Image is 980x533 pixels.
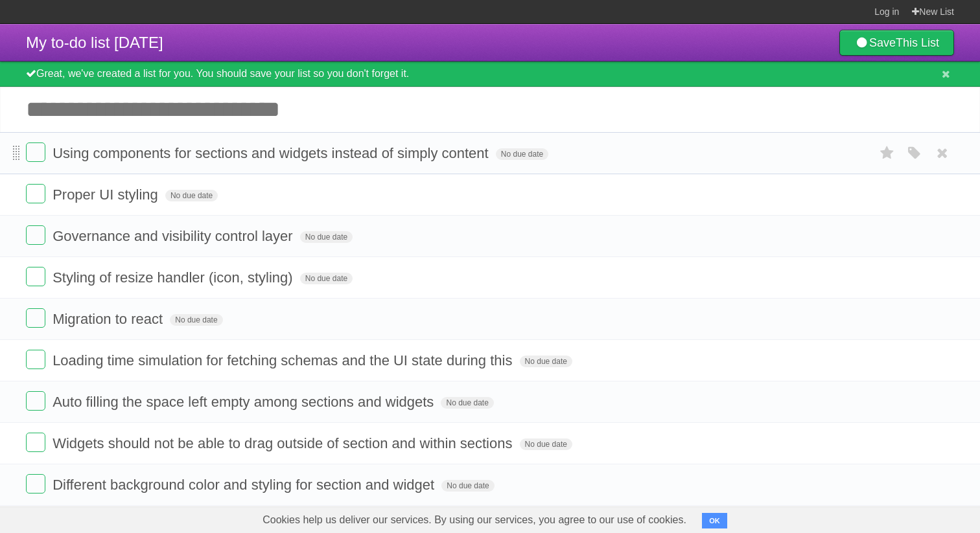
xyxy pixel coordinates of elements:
[250,507,699,533] span: Cookies help us deliver our services. By using our services, you agree to our use of cookies.
[26,308,45,328] label: Done
[520,356,572,367] span: No due date
[165,190,218,201] span: No due date
[300,273,353,284] span: No due date
[26,350,45,369] label: Done
[26,267,45,286] label: Done
[52,269,296,286] span: Styling of resize handler (icon, styling)
[441,480,494,492] span: No due date
[52,394,437,410] span: Auto filling the space left empty among sections and widgets
[26,225,45,245] label: Done
[875,142,900,164] label: Star task
[26,34,163,51] span: My to-do list [DATE]
[896,36,939,49] b: This List
[170,314,222,326] span: No due date
[26,184,45,203] label: Done
[52,187,161,203] span: Proper UI styling
[26,433,45,452] label: Done
[52,352,515,369] span: Loading time simulation for fetching schemas and the UI state during this
[496,148,548,160] span: No due date
[520,438,572,450] span: No due date
[52,311,166,327] span: Migration to react
[300,231,353,243] span: No due date
[26,474,45,493] label: Done
[26,391,45,411] label: Done
[702,513,727,528] button: OK
[52,435,515,451] span: Widgets should not be able to drag outside of section and within sections
[839,30,954,56] a: SaveThis List
[52,228,296,244] span: Governance and visibility control layer
[52,145,492,161] span: Using components for sections and widgets instead of simply content
[26,142,45,162] label: Done
[52,477,437,493] span: Different background color and styling for section and widget
[441,397,493,409] span: No due date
